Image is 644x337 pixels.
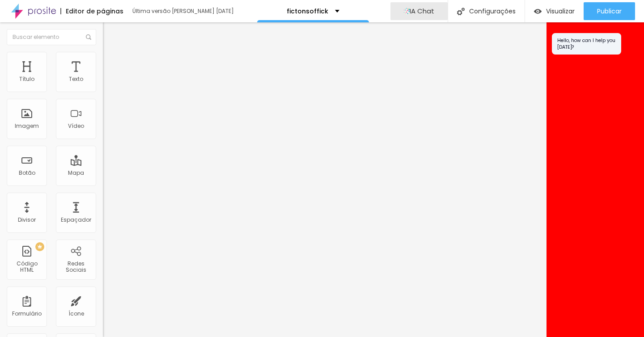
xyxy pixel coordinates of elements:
div: Ícone [68,311,84,317]
button: Visualizar [525,2,584,20]
p: fictonsoffick [287,8,328,14]
div: Espaçador [61,217,91,223]
iframe: Editor [103,22,547,337]
button: Publicar [584,2,635,20]
img: Icone [457,8,465,15]
div: Mapa [68,170,84,176]
div: Código HTML [9,261,44,274]
div: Divisor [18,217,36,223]
img: view-1.svg [534,8,542,15]
div: Botão [19,170,35,176]
img: AI [404,8,410,14]
div: Última versão [PERSON_NAME] [DATE] [132,8,235,14]
div: Formulário [12,311,42,317]
button: AIIA Chat [390,2,448,20]
img: Icone [86,34,91,40]
div: Texto [69,76,83,82]
span: Visualizar [546,8,575,15]
div: Imagem [15,123,39,129]
span: Publicar [597,8,622,15]
div: Vídeo [68,123,84,129]
span: IA Chat [410,7,434,15]
div: Título [19,76,34,82]
div: Redes Sociais [58,261,93,274]
div: Editor de páginas [60,8,123,14]
input: Buscar elemento [7,29,96,45]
